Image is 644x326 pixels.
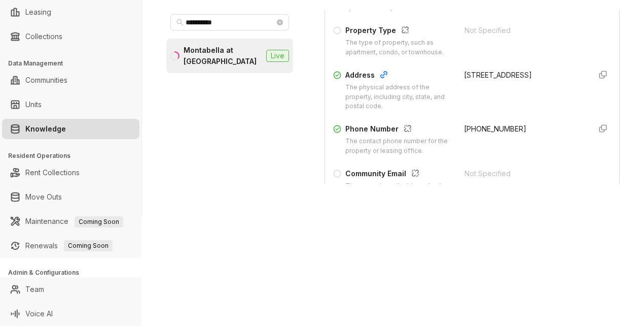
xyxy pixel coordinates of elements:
[8,151,141,160] h3: Resident Operations
[2,211,139,232] li: Maintenance
[25,304,53,324] a: Voice AI
[2,2,139,22] li: Leasing
[2,279,139,300] li: Team
[345,123,452,137] div: Phone Number
[464,124,526,133] span: [PHONE_NUMBER]
[266,50,289,62] span: Live
[25,26,62,47] a: Collections
[464,70,583,81] div: [STREET_ADDRESS]
[345,25,452,38] div: Property Type
[176,19,184,26] span: search
[2,119,139,139] li: Knowledge
[25,94,42,115] a: Units
[25,279,44,300] a: Team
[2,187,139,207] li: Move Outs
[75,216,123,227] span: Coming Soon
[8,268,141,277] h3: Admin & Configurations
[2,94,139,115] li: Units
[25,236,113,256] a: RenewalsComing Soon
[345,83,452,112] div: The physical address of the property, including city, state, and postal code.
[277,19,283,25] span: close-circle
[345,137,452,156] div: The contact phone number for the property or leasing office.
[25,70,67,90] a: Communities
[25,119,66,139] a: Knowledge
[8,59,141,68] h3: Data Management
[464,25,584,36] div: Not Specified
[184,45,262,67] div: Montabella at [GEOGRAPHIC_DATA]
[464,168,584,179] div: Not Specified
[25,2,51,22] a: Leasing
[2,26,139,47] li: Collections
[25,187,62,207] a: Move Outs
[2,162,139,183] li: Rent Collections
[2,70,139,90] li: Communities
[345,70,452,83] div: Address
[64,240,113,251] span: Coming Soon
[2,304,139,324] li: Voice AI
[345,168,452,181] div: Community Email
[345,181,452,201] div: The general email address for the property or community inquiries.
[345,38,452,57] div: The type of property, such as apartment, condo, or townhouse.
[2,236,139,256] li: Renewals
[25,162,80,183] a: Rent Collections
